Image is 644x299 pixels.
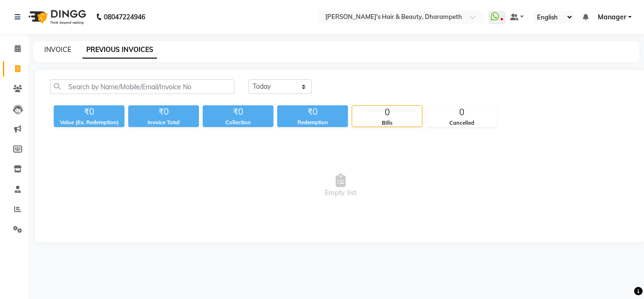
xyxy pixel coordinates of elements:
div: ₹0 [54,105,124,119]
div: ₹0 [203,105,273,119]
div: Redemption [277,119,348,127]
div: ₹0 [128,105,199,119]
div: Invoice Total [128,119,199,127]
div: Collection [203,119,273,127]
input: Search by Name/Mobile/Email/Invoice No [50,79,234,94]
a: INVOICE [44,45,71,54]
div: ₹0 [277,105,348,119]
a: PREVIOUS INVOICES [83,42,157,59]
div: 0 [352,106,422,119]
span: Empty list [50,138,631,233]
div: Bills [352,119,422,127]
span: Manager [598,12,626,22]
b: 08047224946 [104,4,145,30]
img: logo [24,4,89,30]
div: Value (Ex. Redemption) [54,119,124,127]
div: 0 [427,106,496,119]
div: Cancelled [427,119,496,127]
